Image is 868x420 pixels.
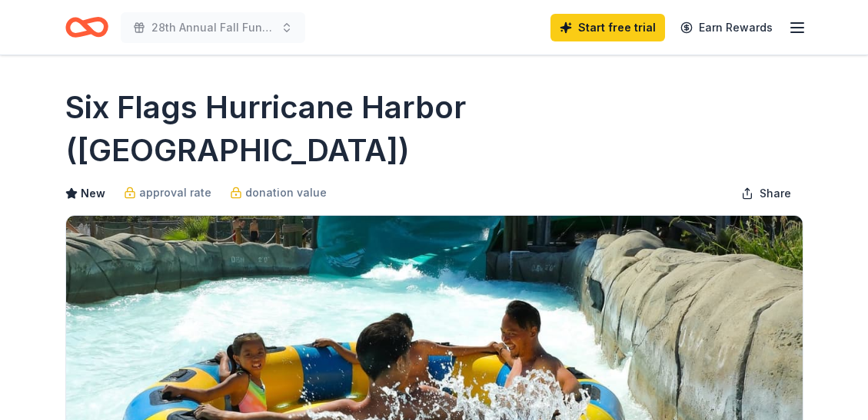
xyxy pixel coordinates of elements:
[230,184,327,202] a: donation value
[151,18,274,37] span: 28th Annual Fall Fundraiser, Murder Mystery Luncheon and Auction
[124,184,211,202] a: approval rate
[760,184,791,203] span: Share
[245,184,327,202] span: donation value
[81,184,105,203] span: New
[121,12,305,43] button: 28th Annual Fall Fundraiser, Murder Mystery Luncheon and Auction
[65,86,803,172] h1: Six Flags Hurricane Harbor ([GEOGRAPHIC_DATA])
[729,178,803,209] button: Share
[65,9,108,45] a: Home
[550,14,665,41] a: Start free trial
[671,14,782,41] a: Earn Rewards
[139,184,211,202] span: approval rate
